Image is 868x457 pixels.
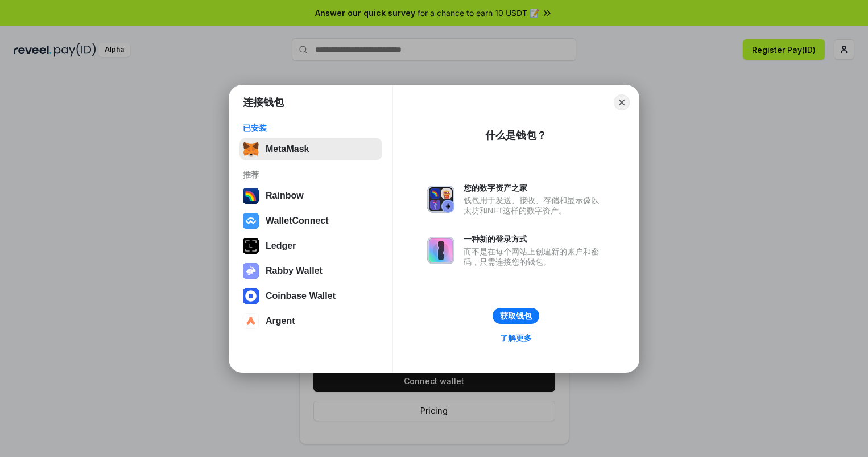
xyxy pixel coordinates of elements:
img: svg+xml,%3Csvg%20width%3D%2228%22%20height%3D%2228%22%20viewBox%3D%220%200%2028%2028%22%20fill%3D... [243,313,259,329]
div: 推荐 [243,170,379,180]
h1: 连接钱包 [243,96,284,109]
img: svg+xml,%3Csvg%20xmlns%3D%22http%3A%2F%2Fwww.w3.org%2F2000%2Fsvg%22%20fill%3D%22none%22%20viewBox... [243,263,259,279]
img: svg+xml,%3Csvg%20xmlns%3D%22http%3A%2F%2Fwww.w3.org%2F2000%2Fsvg%22%20fill%3D%22none%22%20viewBox... [427,186,454,213]
button: MetaMask [239,138,382,160]
div: Argent [266,316,295,326]
div: Ledger [266,241,296,251]
div: 您的数字资产之家 [464,183,605,193]
img: svg+xml,%3Csvg%20xmlns%3D%22http%3A%2F%2Fwww.w3.org%2F2000%2Fsvg%22%20width%3D%2228%22%20height%3... [243,238,259,254]
div: 一种新的登录方式 [464,234,605,244]
button: Ledger [239,234,382,257]
button: Argent [239,310,382,332]
img: svg+xml,%3Csvg%20xmlns%3D%22http%3A%2F%2Fwww.w3.org%2F2000%2Fsvg%22%20fill%3D%22none%22%20viewBox... [427,237,454,264]
div: Rainbow [266,191,304,201]
button: WalletConnect [239,209,382,232]
img: svg+xml,%3Csvg%20width%3D%22120%22%20height%3D%22120%22%20viewBox%3D%220%200%20120%20120%22%20fil... [243,188,259,204]
div: 获取钱包 [500,311,532,321]
div: 而不是在每个网站上创建新的账户和密码，只需连接您的钱包。 [464,246,605,267]
div: WalletConnect [266,216,329,226]
button: Rabby Wallet [239,260,382,282]
a: 了解更多 [493,331,539,345]
div: 已安装 [243,123,379,133]
div: Coinbase Wallet [266,291,336,301]
button: 获取钱包 [493,308,539,324]
button: Close [614,94,630,110]
div: 了解更多 [500,333,532,343]
div: 钱包用于发送、接收、存储和显示像以太坊和NFT这样的数字资产。 [464,195,605,216]
div: Rabby Wallet [266,266,323,276]
img: svg+xml,%3Csvg%20width%3D%2228%22%20height%3D%2228%22%20viewBox%3D%220%200%2028%2028%22%20fill%3D... [243,288,259,304]
button: Rainbow [239,184,382,207]
button: Coinbase Wallet [239,285,382,307]
div: MetaMask [266,144,309,154]
div: 什么是钱包？ [485,129,547,142]
img: svg+xml,%3Csvg%20fill%3D%22none%22%20height%3D%2233%22%20viewBox%3D%220%200%2035%2033%22%20width%... [243,141,259,157]
img: svg+xml,%3Csvg%20width%3D%2228%22%20height%3D%2228%22%20viewBox%3D%220%200%2028%2028%22%20fill%3D... [243,213,259,229]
